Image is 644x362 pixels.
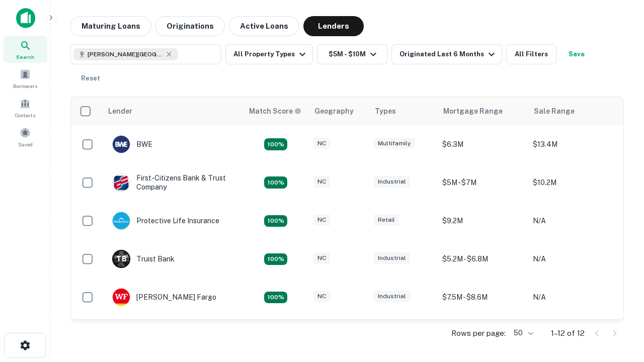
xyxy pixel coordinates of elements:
[437,163,528,202] td: $5M - $7M
[102,97,243,125] th: Lender
[313,291,330,302] div: NC
[534,105,575,117] div: Sale Range
[560,44,593,64] button: Save your search to get updates of matches that match your search criteria.
[70,16,151,36] button: Maturing Loans
[528,202,618,240] td: N/A
[594,282,644,330] iframe: Chat Widget
[314,105,354,117] div: Geography
[3,36,47,63] a: Search
[13,82,37,90] span: Borrowers
[369,97,437,125] th: Types
[16,8,35,28] img: capitalize-icon.png
[451,327,506,339] p: Rows per page:
[528,240,618,278] td: N/A
[374,252,410,264] div: Industrial
[308,97,369,125] th: Geography
[437,240,528,278] td: $5.2M - $6.8M
[313,176,330,188] div: NC
[264,292,287,304] div: Matching Properties: 2, hasApolloMatch: undefined
[437,97,528,125] th: Mortgage Range
[264,138,287,150] div: Matching Properties: 2, hasApolloMatch: undefined
[113,289,130,306] img: picture
[3,123,47,150] a: Saved
[551,327,585,339] p: 1–12 of 12
[313,252,330,264] div: NC
[528,163,618,202] td: $10.2M
[155,16,225,36] button: Originations
[74,68,107,88] button: Reset
[437,125,528,163] td: $6.3M
[112,250,175,268] div: Truist Bank
[16,53,34,61] span: Search
[374,214,399,226] div: Retail
[88,50,163,59] span: [PERSON_NAME][GEOGRAPHIC_DATA], [GEOGRAPHIC_DATA]
[15,111,35,119] span: Contacts
[375,105,396,117] div: Types
[506,44,556,64] button: All Filters
[528,316,618,354] td: N/A
[303,16,364,36] button: Lenders
[437,202,528,240] td: $9.2M
[437,278,528,316] td: $7.5M - $8.6M
[229,16,299,36] button: Active Loans
[374,138,415,149] div: Multifamily
[264,253,287,265] div: Matching Properties: 3, hasApolloMatch: undefined
[3,65,47,92] a: Borrowers
[112,173,233,192] div: First-citizens Bank & Trust Company
[243,97,308,125] th: Capitalize uses an advanced AI algorithm to match your search with the best lender. The match sco...
[3,94,47,121] a: Contacts
[374,176,410,188] div: Industrial
[108,105,132,117] div: Lender
[313,138,330,149] div: NC
[225,44,313,64] button: All Property Types
[528,97,618,125] th: Sale Range
[399,48,498,60] div: Originated Last 6 Months
[249,106,299,117] h6: Match Score
[528,125,618,163] td: $13.4M
[112,288,216,306] div: [PERSON_NAME] Fargo
[113,174,130,191] img: picture
[374,291,410,302] div: Industrial
[112,212,219,230] div: Protective Life Insurance
[113,136,130,153] img: picture
[510,326,535,340] div: 50
[317,44,387,64] button: $5M - $10M
[391,44,502,64] button: Originated Last 6 Months
[18,140,33,148] span: Saved
[313,214,330,226] div: NC
[443,105,503,117] div: Mortgage Range
[437,316,528,354] td: $8.8M
[264,176,287,189] div: Matching Properties: 2, hasApolloMatch: undefined
[264,215,287,227] div: Matching Properties: 2, hasApolloMatch: undefined
[116,254,126,264] p: T B
[528,278,618,316] td: N/A
[113,212,130,229] img: picture
[112,135,152,153] div: BWE
[249,106,301,117] div: Capitalize uses an advanced AI algorithm to match your search with the best lender. The match sco...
